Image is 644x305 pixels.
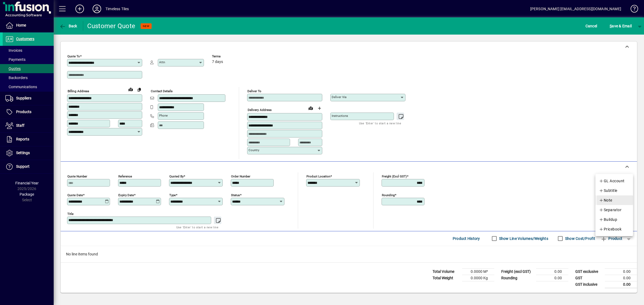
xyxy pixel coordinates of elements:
[599,187,617,194] span: Subtitle
[595,215,633,224] button: Buildup
[599,226,621,232] span: Pricebook
[595,195,633,205] button: Note
[599,216,617,223] span: Buildup
[599,207,621,213] span: Separator
[595,224,633,234] button: Pricebook
[595,205,633,215] button: Separator
[595,176,633,186] button: GL Account
[599,197,612,203] span: Note
[595,186,633,195] button: Subtitle
[599,178,625,184] span: GL Account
